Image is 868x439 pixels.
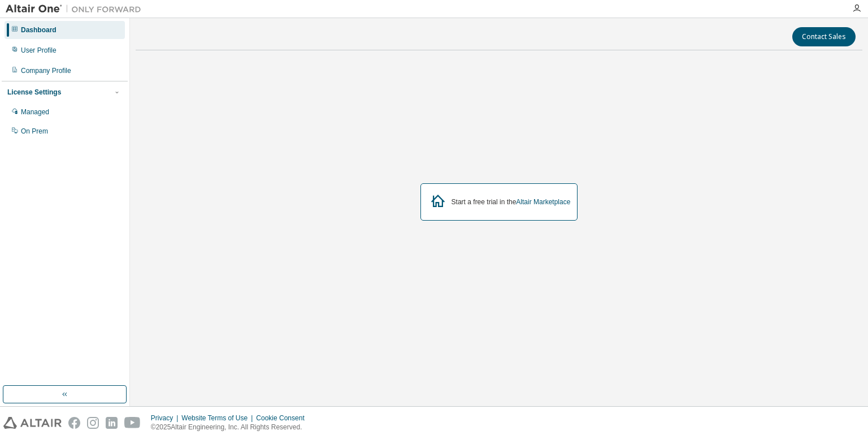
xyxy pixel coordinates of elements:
[87,417,99,429] img: instagram.svg
[256,414,311,423] div: Cookie Consent
[792,27,856,46] button: Contact Sales
[21,46,57,55] div: User Profile
[21,127,48,136] div: On Prem
[151,423,311,432] p: © 2025 Altair Engineering, Inc. All Rights Reserved.
[3,417,62,429] img: altair_logo.svg
[452,197,571,206] div: Start a free trial in the
[68,417,80,429] img: facebook.svg
[7,88,61,97] div: License Settings
[106,417,118,429] img: linkedin.svg
[6,3,147,15] img: Altair One
[516,198,570,206] a: Altair Marketplace
[151,414,181,423] div: Privacy
[181,414,256,423] div: Website Terms of Use
[21,25,57,35] div: Dashboard
[21,107,49,117] div: Managed
[21,66,71,75] div: Company Profile
[124,417,141,429] img: youtube.svg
